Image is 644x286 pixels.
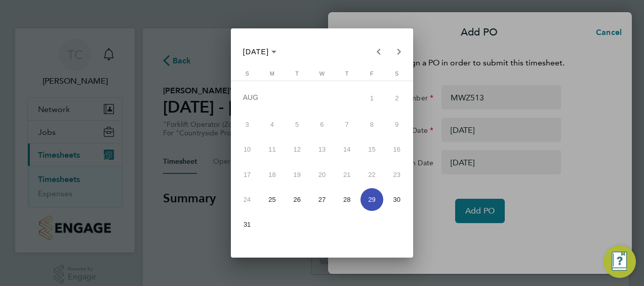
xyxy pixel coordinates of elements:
span: 22 [360,163,383,186]
button: August 14, 2025 [335,137,359,162]
span: S [395,70,398,77]
button: August 20, 2025 [309,162,334,187]
button: August 5, 2025 [285,112,309,137]
button: August 10, 2025 [235,137,260,162]
span: 23 [386,163,408,186]
button: August 1, 2025 [359,85,384,112]
button: August 15, 2025 [359,137,384,162]
button: August 4, 2025 [260,112,285,137]
span: 5 [286,114,308,136]
button: August 23, 2025 [384,162,409,187]
button: August 18, 2025 [260,162,285,187]
span: 25 [261,188,283,210]
button: August 13, 2025 [309,137,334,162]
span: 9 [386,114,408,136]
span: 15 [360,138,383,161]
button: August 19, 2025 [285,162,309,187]
button: August 24, 2025 [235,187,260,212]
button: August 17, 2025 [235,162,260,187]
span: 26 [286,188,308,210]
button: August 9, 2025 [384,112,409,137]
span: F [370,70,374,77]
span: 6 [311,114,333,136]
span: 19 [286,163,308,186]
span: 31 [236,213,258,236]
td: AUG [235,85,359,112]
button: August 16, 2025 [384,137,409,162]
button: August 8, 2025 [359,112,384,137]
button: August 29, 2025 [359,187,384,212]
span: 10 [236,138,258,161]
button: Previous month [369,42,389,62]
span: T [295,70,299,77]
span: 11 [261,138,283,161]
span: 3 [236,114,258,136]
span: 27 [311,188,333,210]
span: [DATE] [243,48,269,56]
span: W [319,70,325,77]
button: August 21, 2025 [335,162,359,187]
span: 1 [360,86,383,111]
span: 17 [236,163,258,186]
span: 21 [336,163,358,186]
span: M [270,70,274,77]
span: T [345,70,349,77]
span: 30 [386,188,408,210]
button: August 2, 2025 [384,85,409,112]
span: 29 [360,188,383,210]
button: August 28, 2025 [335,187,359,212]
button: August 22, 2025 [359,162,384,187]
button: August 30, 2025 [384,187,409,212]
button: Next month [389,42,409,62]
span: 14 [336,138,358,161]
span: 16 [386,138,408,161]
span: 24 [236,188,258,210]
span: 8 [360,114,383,136]
span: 2 [386,86,408,111]
button: August 3, 2025 [235,112,260,137]
button: Engage Resource Center [603,245,636,278]
button: August 31, 2025 [235,212,260,237]
button: August 25, 2025 [260,187,285,212]
span: 7 [336,114,358,136]
button: August 12, 2025 [285,137,309,162]
button: August 26, 2025 [285,187,309,212]
button: August 11, 2025 [260,137,285,162]
button: August 6, 2025 [309,112,334,137]
button: August 7, 2025 [335,112,359,137]
button: August 27, 2025 [309,187,334,212]
span: 28 [336,188,358,210]
span: 20 [311,163,333,186]
span: 18 [261,163,283,186]
span: 4 [261,114,283,136]
button: Choose month and year [239,43,281,61]
span: 13 [311,138,333,161]
span: S [245,70,249,77]
span: 12 [286,138,308,161]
